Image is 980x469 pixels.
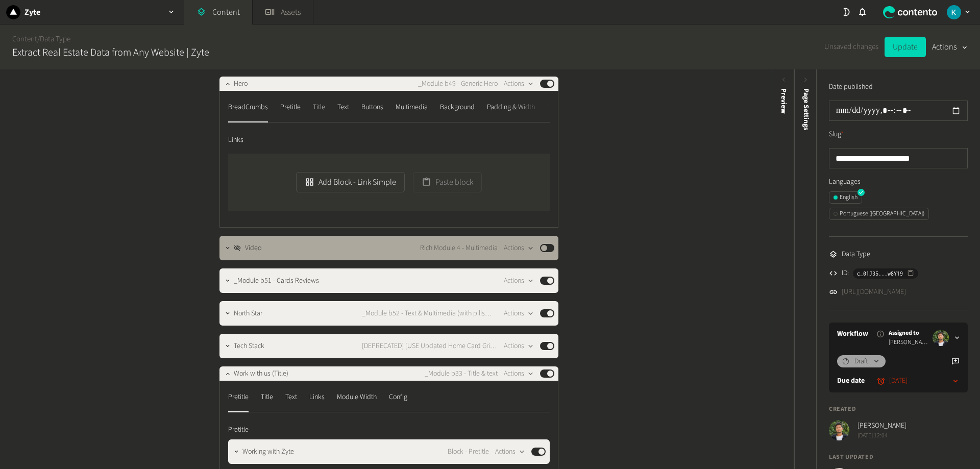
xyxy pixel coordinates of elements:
div: Background [440,99,475,115]
span: Data Type [842,249,870,260]
button: Actions [504,242,534,254]
span: Working with Zyte [242,447,294,457]
span: Draft [854,356,868,367]
span: c_01J35...w8Y19 [857,269,903,278]
h2: Zyte [24,6,40,18]
span: Block - Pretitle [448,447,489,457]
div: Preview [778,88,789,114]
button: Portuguese ([GEOGRAPHIC_DATA]) [829,208,929,220]
div: Links [309,389,325,405]
img: Karlo Jedud [947,5,961,19]
img: Zyte [6,5,20,19]
label: Languages [829,177,968,187]
div: Padding & Width [487,99,535,115]
time: [DATE] [889,376,908,386]
span: [DEPRECATED] [USE Updated Home Card Grid instead] (_Module a4 - Home Card Grid) [362,341,498,352]
button: Actions [495,446,525,458]
div: Title [261,389,273,405]
div: Config [389,389,407,405]
button: Actions [504,340,534,352]
div: Multimedia [396,99,428,115]
button: Actions [504,275,534,287]
a: Data Type [40,34,70,44]
div: English [834,193,857,202]
div: BreadCrumbs [228,99,268,115]
span: Unsaved changes [824,41,878,53]
a: [URL][DOMAIN_NAME] [842,287,906,298]
span: _Module b33 - Title & text [425,368,498,379]
div: Title [313,99,325,115]
span: / [37,34,40,44]
h2: Extract Real Estate Data from Any Website | Zyte [12,45,209,60]
button: Actions [504,78,534,90]
span: Assigned to [889,329,928,338]
span: Rich Module 4 - Multimedia [420,243,498,254]
button: English [829,191,862,204]
h4: Created [829,405,968,414]
button: Draft [837,355,886,367]
button: Actions [504,307,534,319]
a: Workflow [837,329,868,339]
span: Hero [234,79,248,89]
div: Portuguese ([GEOGRAPHIC_DATA]) [834,209,924,218]
label: Slug [829,129,844,140]
button: Add Block - Link Simple [296,172,405,192]
img: Arnold Alexander [829,420,849,440]
span: _Module b51 - Cards Reviews [234,276,319,286]
span: Video [245,243,261,254]
div: Pretitle [228,389,249,405]
label: Date published [829,82,873,92]
label: Due date [837,376,865,386]
a: Content [12,34,37,44]
span: ID: [842,268,849,279]
span: Links [228,135,243,145]
div: Pretitle [280,99,301,115]
button: Update [885,37,926,57]
span: Page Settings [801,88,812,130]
button: Paste block [413,172,482,192]
div: Text [337,99,349,115]
span: _Module b49 - Generic Hero [418,79,498,89]
h4: Last updated [829,453,968,462]
span: [PERSON_NAME] [889,338,928,347]
span: North Star [234,308,262,319]
button: Actions [932,37,968,57]
button: Actions [504,367,534,380]
span: Pretitle [228,425,249,435]
img: Arnold Alexander [933,330,949,346]
span: [DATE] 12:04 [857,431,906,440]
span: Work with us (Title) [234,368,288,379]
span: _Module b52 - Text & Multimedia (with pills and/or lists) New Design [362,308,498,319]
div: Buttons [361,99,383,115]
button: c_01J35...w8Y19 [853,268,918,279]
span: Tech Stack [234,341,264,352]
span: [PERSON_NAME] [857,421,906,431]
div: Text [285,389,297,405]
div: Module Width [337,389,377,405]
